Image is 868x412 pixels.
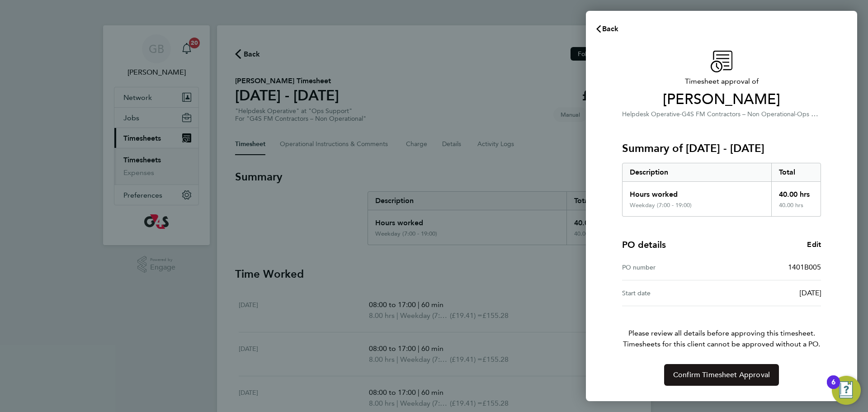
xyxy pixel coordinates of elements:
span: Confirm Timesheet Approval [673,370,770,379]
button: Back [586,20,628,38]
div: Total [771,163,821,181]
div: [DATE] [722,288,821,298]
span: 1401B005 [788,263,821,271]
span: Timesheet approval of [622,76,821,87]
div: Weekday (7:00 - 19:00) [630,202,692,209]
span: G4S FM Contractors – Non Operational [682,110,795,118]
span: · [680,110,682,118]
h4: PO details [622,238,666,251]
span: Helpdesk Operative [622,110,680,118]
p: Please review all details before approving this timesheet. [611,306,832,350]
button: Open Resource Center, 6 new notifications [832,376,861,405]
span: [PERSON_NAME] [622,90,821,109]
div: Hours worked [623,182,771,202]
div: Description [623,163,771,181]
div: 40.00 hrs [771,182,821,202]
a: Edit [807,239,821,250]
span: Edit [807,240,821,249]
div: 6 [831,382,835,394]
span: Back [602,24,619,33]
span: · [795,110,797,118]
div: 40.00 hrs [771,202,821,216]
button: Confirm Timesheet Approval [664,364,779,386]
span: Ops Support [797,109,835,118]
h3: Summary of [DATE] - [DATE] [622,141,821,156]
span: Timesheets for this client cannot be approved without a PO. [611,339,832,350]
div: Summary of 18 - 24 Aug 2025 [622,163,821,217]
div: PO number [622,262,722,273]
div: Start date [622,288,722,298]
